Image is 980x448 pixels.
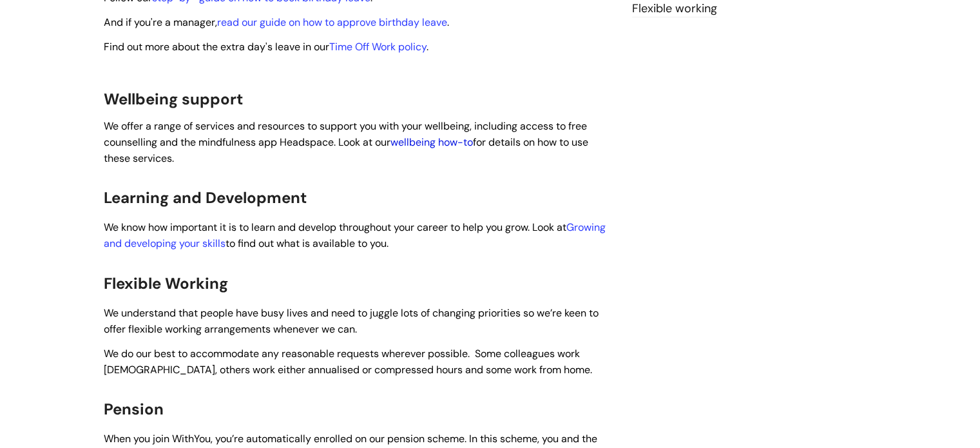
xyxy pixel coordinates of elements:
[104,89,243,109] span: Wellbeing support
[104,306,599,336] span: We understand that people have busy lives and need to juggle lots of changing priorities so we’re...
[104,273,228,293] span: Flexible Working
[104,347,592,376] span: We do our best to accommodate any reasonable requests wherever possible. Some colleagues work [DE...
[104,15,449,29] span: And if you're a manager, .
[104,40,428,54] span: Find out more about the extra day's leave in our .
[104,119,588,165] span: We offer a range of services and resources to support you with your wellbeing, including access t...
[104,220,606,250] span: We know how important it is to learn and develop throughout your career to help you grow. Look at...
[217,15,447,29] a: read our guide on how to approve birthday leave
[104,188,307,208] span: Learning and Development
[390,135,473,149] a: wellbeing how-to
[632,1,717,17] a: Flexible working
[329,40,427,54] a: Time Off Work policy
[104,399,164,419] span: Pension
